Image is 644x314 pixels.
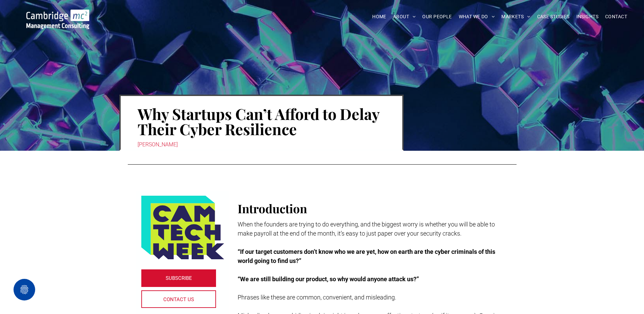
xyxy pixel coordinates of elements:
[141,290,216,308] a: CONTACT US
[138,105,385,137] h1: Why Startups Can’t Afford to Delay Their Cyber Resilience
[238,275,419,283] strong: “We are still building our product, so why would anyone attack us?”
[141,269,216,287] a: SUBSCRIBE
[163,291,194,308] span: CONTACT US
[369,11,390,22] a: HOME
[573,11,602,22] a: INSIGHTS
[166,270,192,287] span: SUBSCRIBE
[602,11,630,22] a: CONTACT
[455,11,498,22] a: WHAT WE DO
[238,248,495,264] strong: “If our target customers don’t know who we are yet, how on earth are the cyber criminals of this ...
[534,11,573,22] a: CASE STUDIES
[390,11,419,22] a: ABOUT
[138,140,385,149] div: [PERSON_NAME]
[238,221,495,237] span: When the founders are trying to do everything, and the biggest worry is whether you will be able ...
[26,10,89,18] a: Your Business Transformed | Cambridge Management Consulting
[26,9,89,29] img: Go to Homepage
[238,200,307,216] span: Introduction
[419,11,455,22] a: OUR PEOPLE
[498,11,533,22] a: MARKETS
[141,196,224,259] img: Logo featuring the words CAM TECH WEEK in bold, dark blue letters on a yellow-green background, w...
[238,294,396,301] span: Phrases like these are common, convenient, and misleading.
